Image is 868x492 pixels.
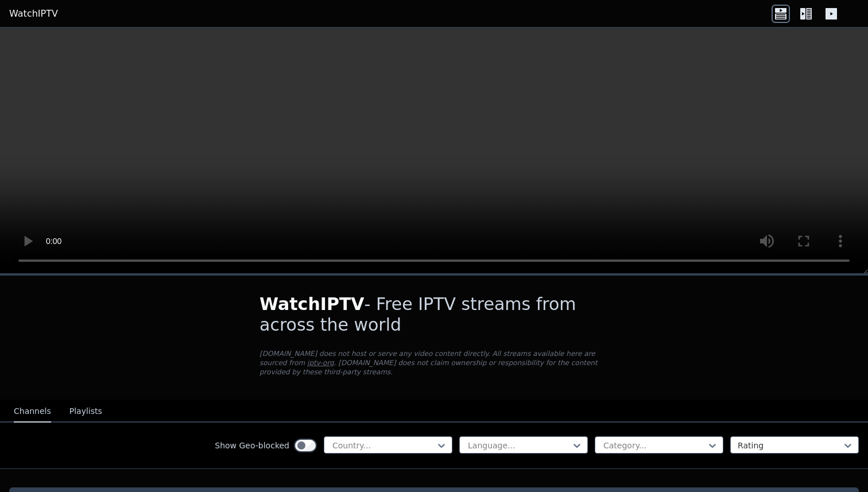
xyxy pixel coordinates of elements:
a: iptv-org [307,359,334,367]
p: [DOMAIN_NAME] does not host or serve any video content directly. All streams available here are s... [259,349,609,377]
button: Channels [14,401,51,423]
a: WatchIPTV [9,7,58,21]
h1: - Free IPTV streams from across the world [259,294,609,335]
label: Show Geo-blocked [215,440,289,451]
button: Playlists [69,401,102,423]
span: WatchIPTV [259,294,365,314]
